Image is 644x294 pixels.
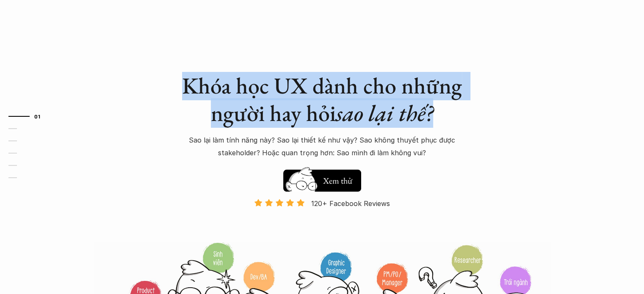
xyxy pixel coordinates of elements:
[247,198,398,241] a: 120+ Facebook Reviews
[283,165,361,192] a: Xem thử
[34,113,40,119] strong: 01
[311,197,390,210] p: 120+ Facebook Reviews
[8,111,49,121] a: 01
[323,175,352,187] h5: Xem thử
[336,98,433,128] em: sao lại thế?
[174,134,470,159] p: Sao lại làm tính năng này? Sao lại thiết kế như vậy? Sao không thuyết phục được stakeholder? Hoặc...
[174,72,470,127] h1: Khóa học UX dành cho những người hay hỏi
